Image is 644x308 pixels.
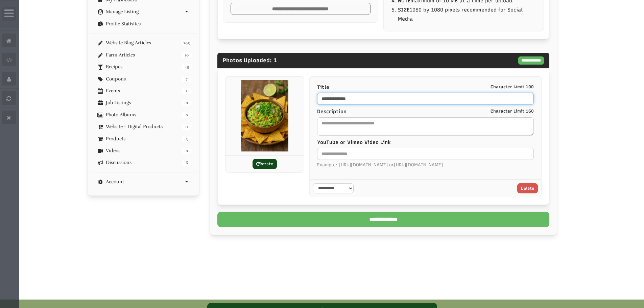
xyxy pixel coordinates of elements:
[95,148,192,153] a: 0 Videos
[95,160,192,165] a: 6 Discussions
[95,179,192,184] a: Account
[95,40,192,45] a: 205 Website Blog Articles
[182,148,192,154] span: 0
[317,139,391,146] label: YouTube or Vimeo Video Link
[95,64,192,69] a: 45 Recipes
[182,76,192,82] span: 7
[95,9,192,14] a: Manage Listing
[491,108,534,114] small: Character Limit 160
[95,52,192,57] a: 10 Farm Articles
[182,64,192,70] span: 45
[317,84,534,91] label: Title
[253,159,277,169] a: Rotate
[95,112,192,117] a: 0 Photo Albums
[95,88,192,93] a: 1 Events
[95,21,192,26] a: Profile Statistics
[182,52,192,58] span: 10
[4,8,14,19] i: Wide Admin Panel
[182,160,192,166] span: 6
[95,100,192,105] a: 0 Job Listings
[182,124,192,130] span: 11
[182,100,192,106] span: 0
[398,5,536,24] li: 1080 by 1080 pixels recommended for Social Media
[95,76,192,81] a: 7 Coupons
[95,124,192,129] a: 11 Website - Digital Products
[223,57,277,64] span: Photos Uploaded: 1
[181,40,192,46] span: 205
[182,88,192,94] span: 1
[398,7,409,13] strong: SIZE
[491,84,534,90] small: Character Limit 100
[313,183,354,193] select: select-1
[317,162,534,168] span: Example: [URL][DOMAIN_NAME] or
[394,162,443,168] span: [URL][DOMAIN_NAME]
[517,183,538,193] a: Delete
[317,108,534,115] label: Description
[182,136,192,142] span: 3
[95,136,192,141] a: 3 Products
[182,112,192,118] span: 0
